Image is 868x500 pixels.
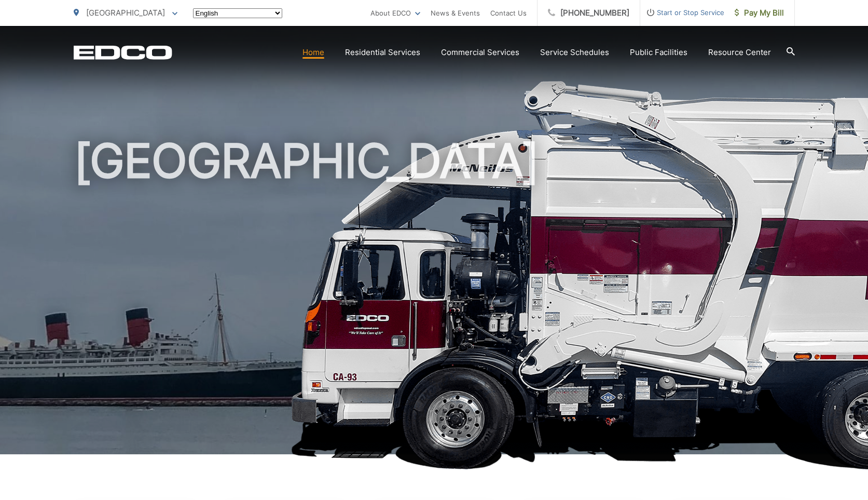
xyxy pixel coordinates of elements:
a: Residential Services [345,46,420,59]
a: News & Events [431,7,480,19]
a: Commercial Services [441,46,519,59]
span: [GEOGRAPHIC_DATA] [86,8,165,18]
a: Service Schedules [540,46,609,59]
h1: [GEOGRAPHIC_DATA] [74,135,795,464]
a: Home [302,46,324,59]
a: About EDCO [370,7,420,19]
a: Resource Center [708,46,771,59]
a: Contact Us [490,7,527,19]
a: EDCD logo. Return to the homepage. [74,45,172,60]
span: Pay My Bill [735,7,784,19]
a: Public Facilities [630,46,687,59]
select: Select a language [193,8,282,18]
